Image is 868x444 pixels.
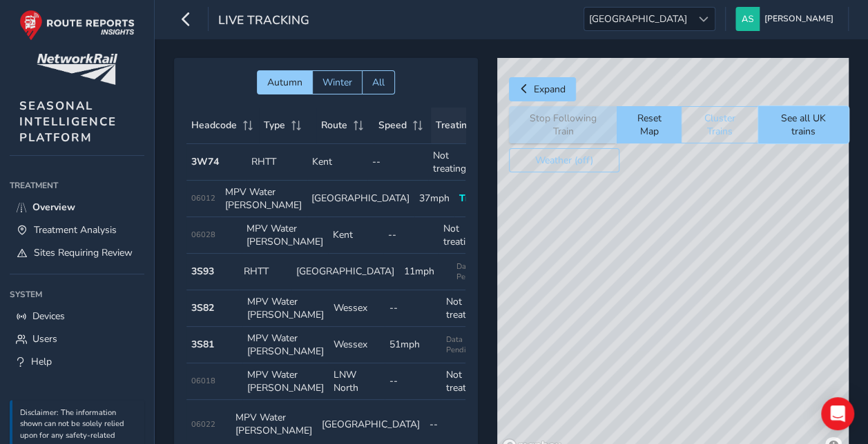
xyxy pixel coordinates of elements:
[509,148,619,172] button: Weather (off)
[438,217,494,254] td: Not treating
[328,217,383,254] td: Kent
[372,76,385,89] span: All
[218,12,309,31] span: Live Tracking
[414,181,454,217] td: 37mph
[247,144,307,181] td: RHTT
[31,355,52,368] span: Help
[329,363,385,400] td: LNW North
[37,54,117,85] img: customer logo
[399,254,452,290] td: 11mph
[191,301,214,314] strong: 3S82
[735,7,838,31] button: [PERSON_NAME]
[32,201,75,214] span: Overview
[456,261,499,282] span: Data Pending
[242,363,329,400] td: MPV Water [PERSON_NAME]
[19,10,135,41] img: rr logo
[509,77,576,101] button: Expand
[385,327,441,363] td: 51mph
[385,363,441,400] td: --
[264,119,285,132] span: Type
[32,310,65,323] span: Devices
[362,70,395,94] button: All
[321,119,347,132] span: Route
[10,327,144,350] a: Users
[242,217,328,254] td: MPV Water [PERSON_NAME]
[681,106,758,143] button: Cluster Trains
[191,155,219,168] strong: 3W74
[758,106,849,143] button: See all UK trains
[322,76,352,89] span: Winter
[10,219,144,241] a: Treatment Analysis
[242,290,329,327] td: MPV Water [PERSON_NAME]
[584,8,692,30] span: [GEOGRAPHIC_DATA]
[10,196,144,219] a: Overview
[441,363,496,400] td: Not treating
[821,397,854,430] div: Open Intercom Messenger
[32,332,57,345] span: Users
[220,181,307,217] td: MPV Water [PERSON_NAME]
[385,290,441,327] td: --
[191,419,215,430] span: 06022
[191,265,214,278] strong: 3S93
[329,290,385,327] td: Wessex
[367,144,428,181] td: --
[534,83,566,96] span: Expand
[10,175,144,196] div: Treatment
[617,106,681,143] button: Reset Map
[307,144,368,181] td: Kent
[10,350,144,373] a: Help
[764,7,833,31] span: [PERSON_NAME]
[312,70,362,94] button: Winter
[383,217,438,254] td: --
[242,327,329,363] td: MPV Water [PERSON_NAME]
[191,338,214,351] strong: 3S81
[191,193,215,203] span: 06012
[459,192,496,205] span: Treating
[10,284,144,305] div: System
[191,119,237,132] span: Headcode
[735,7,760,31] img: diamond-layout
[436,119,472,132] span: Treating
[445,334,492,355] span: Data Pending
[10,241,144,264] a: Sites Requiring Review
[378,119,407,132] span: Speed
[441,290,496,327] td: Not treating
[428,144,489,181] td: Not treating
[307,181,414,217] td: [GEOGRAPHIC_DATA]
[34,223,117,236] span: Treatment Analysis
[329,327,385,363] td: Wessex
[34,246,133,259] span: Sites Requiring Review
[19,98,117,145] span: SEASONAL INTELLIGENCE PLATFORM
[10,305,144,327] a: Devices
[239,254,291,290] td: RHTT
[257,70,312,94] button: Autumn
[267,76,302,89] span: Autumn
[191,230,215,240] span: 06028
[291,254,399,290] td: [GEOGRAPHIC_DATA]
[191,376,215,386] span: 06018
